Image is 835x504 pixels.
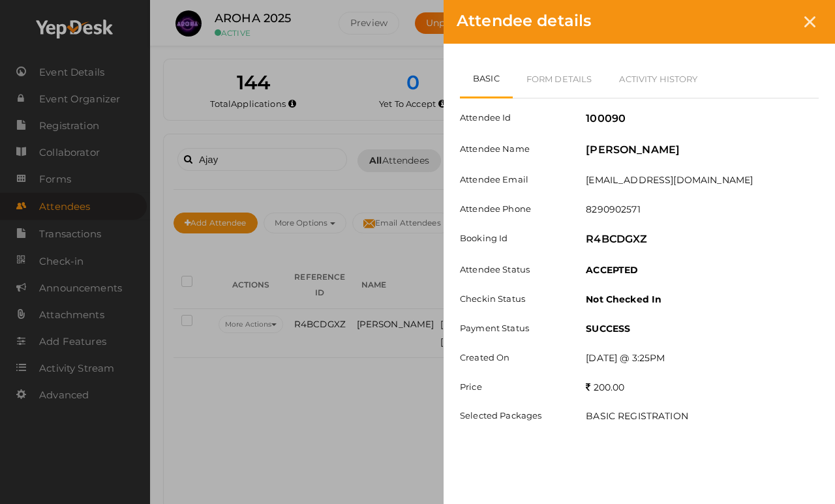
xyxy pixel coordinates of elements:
[586,143,680,158] label: [PERSON_NAME]
[605,60,711,98] a: Activity History
[586,232,647,247] label: R4BCDGXZ
[450,351,576,364] label: Created On
[460,60,513,98] a: Basic
[576,381,828,394] div: 200.00
[450,322,576,334] label: Payment Status
[513,60,606,98] a: Form Details
[450,203,576,215] label: Attendee Phone
[450,263,576,276] label: Attendee Status
[586,111,626,126] label: 100090
[450,111,576,124] label: Attendee Id
[586,323,630,334] b: SUCCESS
[586,264,638,276] b: ACCEPTED
[450,143,576,155] label: Attendee Name
[586,173,753,186] label: [EMAIL_ADDRESS][DOMAIN_NAME]
[586,293,661,305] b: Not Checked In
[457,11,591,30] span: Attendee details
[450,381,576,393] label: Price
[450,293,576,305] label: Checkin Status
[586,409,819,429] li: BASIC REGISTRATION
[450,173,576,186] label: Attendee Email
[450,409,576,422] label: Selected Packages
[586,351,665,364] label: [DATE] @ 3:25PM
[450,232,576,245] label: Booking Id
[586,203,640,216] label: 8290902571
